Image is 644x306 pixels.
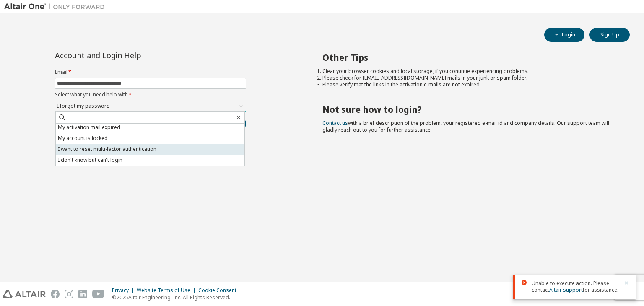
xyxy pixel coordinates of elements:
[544,28,584,42] button: Login
[56,122,244,133] li: My activation mail expired
[65,290,73,298] img: instagram.svg
[4,3,109,11] img: Altair One
[322,68,615,75] li: Clear your browser cookies and local storage, if you continue experiencing problems.
[3,290,46,298] img: altair_logo.svg
[322,52,615,63] h2: Other Tips
[55,101,246,111] div: I forgot my password
[55,91,246,98] label: Select what you need help with
[112,287,137,294] div: Privacy
[532,280,619,293] span: Unable to execute action. Please contact for assistance.
[55,69,246,75] label: Email
[322,119,609,133] span: with a brief description of the problem, your registered e-mail id and company details. Our suppo...
[322,104,615,115] h2: Not sure how to login?
[55,52,208,59] div: Account and Login Help
[322,81,615,88] li: Please verify that the links in the activation e-mails are not expired.
[589,28,630,42] button: Sign Up
[56,101,111,111] div: I forgot my password
[112,294,241,301] p: © 2025 Altair Engineering, Inc. All Rights Reserved.
[549,286,583,293] a: Altair support
[322,75,615,81] li: Please check for [EMAIL_ADDRESS][DOMAIN_NAME] mails in your junk or spam folder.
[322,119,348,127] a: Contact us
[78,290,87,298] img: linkedin.svg
[198,287,241,294] div: Cookie Consent
[92,290,104,298] img: youtube.svg
[137,287,198,294] div: Website Terms of Use
[51,290,60,298] img: facebook.svg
